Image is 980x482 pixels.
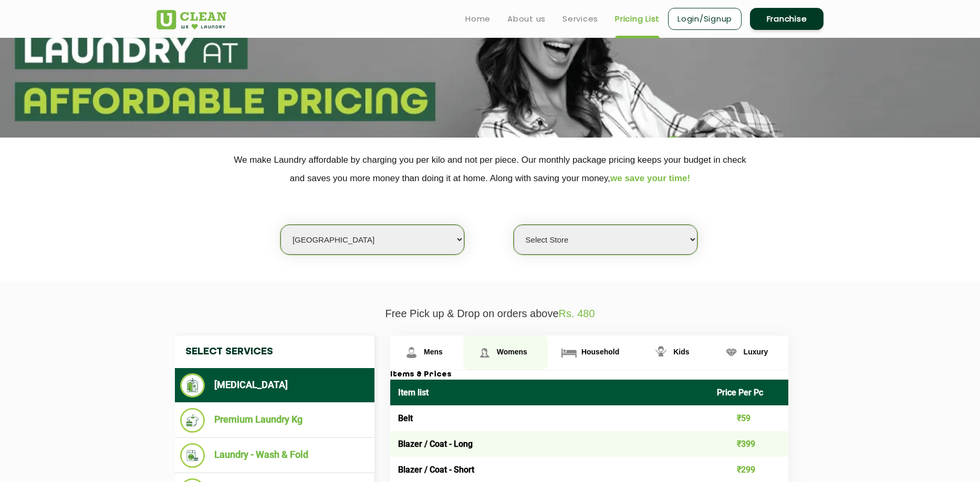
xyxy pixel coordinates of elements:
p: We make Laundry affordable by charging you per kilo and not per piece. Our monthly package pricin... [157,151,823,187]
td: ₹399 [709,431,789,457]
img: Kids [652,343,670,362]
p: Free Pick up & Drop on orders above [157,308,823,320]
img: Mens [402,343,421,362]
th: Price Per Pc [709,380,789,405]
span: Kids [673,348,689,356]
a: Franchise [750,8,823,30]
img: Womens [475,343,494,362]
td: Blazer / Coat - Long [390,431,709,457]
a: Home [465,13,491,25]
h4: Select Services [175,336,374,368]
a: About us [507,13,546,25]
span: Rs. 480 [559,308,595,319]
li: [MEDICAL_DATA] [180,373,369,397]
span: Household [581,348,619,356]
img: Household [560,343,578,362]
li: Premium Laundry Kg [180,408,369,433]
a: Services [562,13,598,25]
img: UClean Laundry and Dry Cleaning [157,10,226,29]
th: Item list [390,380,709,405]
a: Login/Signup [668,8,742,30]
h3: Items & Prices [390,370,788,380]
img: Luxury [722,343,741,362]
img: Premium Laundry Kg [180,408,205,433]
img: Dry Cleaning [180,373,205,397]
span: Luxury [744,348,768,356]
li: Laundry - Wash & Fold [180,443,369,468]
td: Belt [390,405,709,431]
span: Womens [497,348,527,356]
span: Mens [424,348,443,356]
a: Pricing List [615,13,660,25]
img: Laundry - Wash & Fold [180,443,205,468]
td: ₹59 [709,405,789,431]
span: we save your time! [610,173,690,183]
